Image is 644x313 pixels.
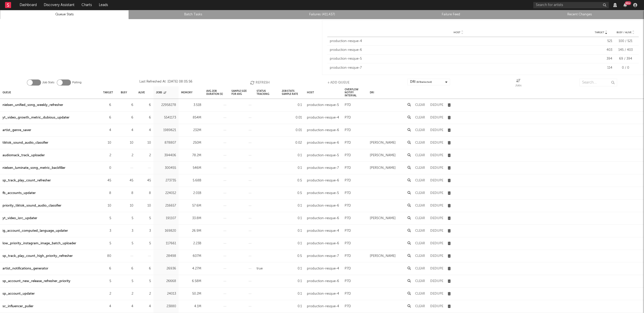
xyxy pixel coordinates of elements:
[282,178,302,184] div: 0.5
[3,12,126,18] a: Queue Stats
[330,48,587,53] div: production-resque-6
[430,154,443,157] button: Dedupe
[430,179,443,182] button: Dedupe
[415,204,425,207] button: Clear
[103,228,111,234] div: 3
[345,266,351,272] div: P7D
[138,215,151,221] div: 5
[156,266,176,272] div: 26936
[623,3,627,7] button: 99+
[181,140,201,146] div: 250M
[370,87,374,98] div: DRI
[3,127,31,133] a: artist_genre_saver
[3,291,35,297] div: sp_account_updater
[181,178,201,184] div: 5.68B
[103,165,111,171] div: 0
[533,2,609,8] input: Search for artists
[103,178,111,184] div: 45
[3,190,36,196] a: fb_accounts_updater
[430,103,443,107] button: Dedupe
[415,116,425,119] button: Clear
[3,303,33,309] a: sc_influencer_puller
[103,102,111,108] div: 6
[3,253,73,259] div: sp_track_play_count_high_priority_refresher
[307,165,339,171] div: production-resque-7
[257,87,277,98] div: Status Tracking
[103,203,111,209] div: 10
[138,228,151,234] div: 3
[156,115,176,121] div: 5541173
[282,215,302,221] div: 0.1
[121,266,133,272] div: 6
[231,87,252,98] div: Sample Size For Avg
[345,241,351,247] div: P7D
[156,178,176,184] div: 273735
[282,102,302,108] div: 0.1
[595,31,604,34] span: Target
[282,87,302,98] div: Job Stats Sample Rate
[615,56,636,61] div: 69 / 394
[415,179,425,182] button: Clear
[307,115,339,121] div: production-resque-4
[590,65,612,70] div: 114
[345,115,351,121] div: P7D
[121,102,133,108] div: 6
[103,140,111,146] div: 10
[345,178,351,184] div: P7D
[430,280,443,283] button: Dedupe
[156,291,176,297] div: 24013
[518,12,641,18] a: Recent Changes
[430,292,443,295] button: Dedupe
[138,115,151,121] div: 6
[415,254,425,258] button: Clear
[260,12,384,18] a: Failures (411,437)
[103,266,111,272] div: 6
[156,152,176,159] div: 394406
[121,140,133,146] div: 10
[181,241,201,247] div: 2.23B
[410,79,432,85] div: DRI
[307,178,339,184] div: production-resque-6
[345,165,351,171] div: P7D
[282,253,302,259] div: 0.5
[181,278,201,284] div: 6.58M
[282,241,302,247] div: 0.1
[430,116,443,119] button: Dedupe
[282,228,302,234] div: 0.1
[415,103,425,107] button: Clear
[3,278,70,284] div: sp_account_new_release_refresher_priority
[307,127,339,133] div: production-resque-6
[454,31,460,34] span: Host
[345,303,351,309] div: P7D
[156,278,176,284] div: 26668
[3,152,45,159] a: audiomack_track_uploader
[590,48,612,53] div: 403
[415,292,425,295] button: Clear
[132,12,255,18] a: Batch Tasks
[156,215,176,221] div: 191107
[181,152,201,159] div: 78.2M
[615,39,636,44] div: 100 / 521
[103,87,113,98] div: Target
[370,165,396,171] div: [PERSON_NAME]
[307,140,339,146] div: production-resque-6
[282,140,302,146] div: 0.02
[615,65,636,70] div: 0 / 0
[3,241,76,247] div: low_priority_instagram_image_batch_uploader
[515,79,521,88] div: Jobs
[345,215,351,221] div: P7D
[103,215,111,221] div: 5
[121,87,127,98] div: Busy
[121,278,133,284] div: 5
[617,31,632,34] span: Busy / Alive
[3,115,69,121] a: yt_video_growth_metric_dubious_updater
[345,203,351,209] div: P7D
[430,254,443,258] button: Dedupe
[3,266,48,272] a: artist_notifications_generator
[138,203,151,209] div: 10
[282,291,302,297] div: 0.1
[282,127,302,133] div: 0.01
[121,228,133,234] div: 3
